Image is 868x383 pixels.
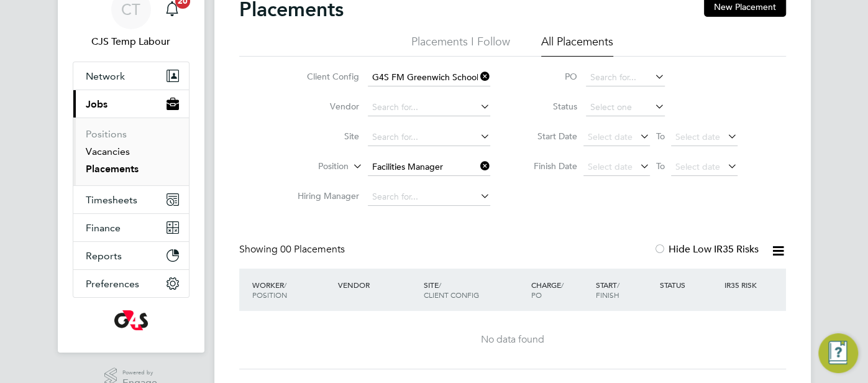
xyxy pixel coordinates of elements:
span: Network [86,70,125,82]
span: Preferences [86,278,139,290]
span: Select date [675,161,720,172]
label: Hiring Manager [288,190,359,201]
div: IR35 Risk [721,274,764,296]
label: Start Date [521,131,577,142]
label: Position [277,160,349,173]
a: Placements [86,163,139,175]
span: Finance [86,222,121,234]
img: g4s-logo-retina.png [114,310,148,330]
input: Search for... [368,99,490,116]
span: 00 Placements [280,243,345,256]
a: Go to home page [73,310,190,330]
div: Site [421,274,528,306]
button: Finance [73,214,189,241]
div: Showing [239,243,347,256]
input: Search for... [368,159,490,176]
button: Reports [73,242,189,269]
a: Positions [86,128,127,140]
input: Select one [586,99,665,116]
label: Finish Date [521,160,577,172]
div: Start [592,274,657,306]
div: No data found [252,333,774,346]
button: Preferences [73,270,189,297]
span: CT [121,1,140,17]
span: Powered by [122,367,157,378]
button: Timesheets [73,186,189,213]
button: Jobs [73,90,189,118]
span: Select date [588,131,633,142]
li: Placements I Follow [411,34,510,57]
span: Select date [675,131,720,142]
span: To [652,158,669,174]
span: Jobs [86,98,107,110]
span: / Finish [595,280,619,300]
span: To [652,128,669,144]
span: CJS Temp Labour [73,34,190,49]
label: Site [288,131,359,142]
label: Hide Low IR35 Risks [654,243,759,256]
div: Status [657,274,721,296]
input: Search for... [368,69,490,86]
input: Search for... [368,188,490,206]
a: Vacancies [86,145,130,157]
span: Timesheets [86,194,137,206]
div: Charge [528,274,593,306]
span: Select date [588,161,633,172]
li: All Placements [541,34,613,57]
span: Reports [86,250,122,262]
span: / Position [252,280,287,300]
label: PO [521,71,577,82]
label: Vendor [288,101,359,112]
input: Search for... [368,129,490,146]
span: / Client Config [424,280,479,300]
div: Vendor [335,274,421,296]
span: / PO [531,280,564,300]
button: Network [73,62,189,90]
label: Status [521,101,577,112]
label: Client Config [288,71,359,82]
button: Engage Resource Center [818,333,858,373]
div: Jobs [73,118,189,185]
input: Search for... [586,69,665,86]
div: Worker [249,274,335,306]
